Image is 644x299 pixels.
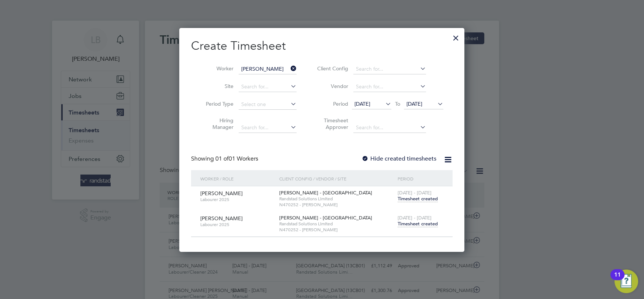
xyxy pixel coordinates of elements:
span: [DATE] - [DATE] [398,190,432,196]
h2: Create Timesheet [191,38,453,54]
input: Search for... [239,123,297,133]
div: Worker / Role [198,170,277,187]
label: Hiring Manager [200,117,233,130]
label: Site [200,83,233,89]
span: [DATE] - [DATE] [398,215,432,221]
span: [PERSON_NAME] [200,215,243,222]
label: Worker [200,65,233,72]
span: N470252 - [PERSON_NAME] [279,227,394,233]
span: Randstad Solutions Limited [279,221,394,227]
span: [DATE] [354,101,370,107]
button: Open Resource Center, 11 new notifications [614,270,638,293]
input: Search for... [353,123,426,133]
input: Search for... [239,82,297,92]
span: Timesheet created [398,196,438,202]
label: Vendor [315,83,348,89]
div: Period [396,170,445,187]
span: 01 Workers [215,155,258,162]
span: Labourer 2025 [200,222,274,228]
span: [DATE] [406,101,422,107]
label: Period [315,101,348,107]
span: Labourer 2025 [200,197,274,203]
span: Timesheet created [398,221,438,227]
div: 11 [614,275,621,284]
input: Search for... [353,82,426,92]
span: [PERSON_NAME] - [GEOGRAPHIC_DATA] [279,190,372,196]
input: Select one [239,99,297,110]
span: [PERSON_NAME] - [GEOGRAPHIC_DATA] [279,215,372,221]
input: Search for... [353,64,426,74]
span: Randstad Solutions Limited [279,196,394,202]
div: Showing [191,155,260,163]
label: Client Config [315,65,348,72]
span: N470252 - [PERSON_NAME] [279,202,394,208]
div: Client Config / Vendor / Site [277,170,396,187]
span: 01 of [215,155,229,162]
span: To [393,99,402,109]
input: Search for... [239,64,297,74]
label: Timesheet Approver [315,117,348,130]
label: Hide created timesheets [361,155,436,162]
label: Period Type [200,101,233,107]
span: [PERSON_NAME] [200,190,243,197]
